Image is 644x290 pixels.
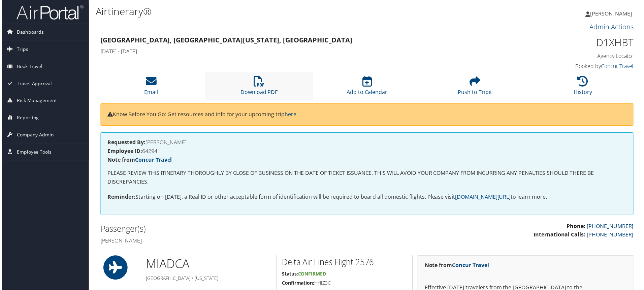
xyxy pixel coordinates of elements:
[15,58,41,75] span: Book Travel
[458,80,493,96] a: Push to Tripit
[15,75,51,92] span: Travel Approval
[602,63,635,70] a: Concur Travel
[106,157,171,164] strong: Note from
[509,63,635,70] h4: Booked by
[99,48,498,55] h4: [DATE] - [DATE]
[240,80,278,96] a: Download PDF
[143,80,157,96] a: Email
[99,36,352,45] strong: [GEOGRAPHIC_DATA], [GEOGRAPHIC_DATA] [US_STATE], [GEOGRAPHIC_DATA]
[145,257,271,273] h1: MIA DCA
[588,223,635,231] a: [PHONE_NUMBER]
[15,110,37,127] span: Reporting
[284,111,296,119] a: here
[575,80,593,96] a: History
[106,111,628,120] p: Know Before You Go: Get resources and info for your upcoming trip
[282,281,408,288] h5: HHIZ3C
[282,258,408,269] h2: Delta Air Lines Flight 2576
[106,194,628,202] p: Starting on [DATE], a Real ID or other acceptable form of identification will be required to boar...
[134,157,171,164] a: Concur Travel
[106,140,628,146] h4: [PERSON_NAME]
[106,170,628,187] p: PLEASE REVIEW THIS ITINERARY THOROUGHLY BY CLOSE OF BUSINESS ON THE DATE OF TICKET ISSUANCE. THIS...
[145,276,271,283] h5: [GEOGRAPHIC_DATA] / [US_STATE]
[99,224,362,235] h2: Passenger(s)
[282,281,314,287] strong: Confirmation:
[106,139,144,147] strong: Requested By:
[298,272,326,278] span: Confirmed
[425,263,490,270] strong: Note from
[15,127,53,144] span: Company Admin
[106,149,628,154] h4: 64294
[591,22,635,31] a: Admin Actions
[15,41,27,58] span: Trips
[15,93,56,109] span: Risk Management
[587,3,640,24] a: [PERSON_NAME]
[509,36,635,50] h1: D1XHBT
[15,24,42,41] span: Dashboards
[453,263,490,270] a: Concur Travel
[106,194,134,201] strong: Reminder:
[535,232,587,239] strong: International Calls:
[106,148,141,155] strong: Employee ID:
[591,10,633,17] span: [PERSON_NAME]
[509,53,635,60] h4: Agency Locator
[588,232,635,239] a: [PHONE_NUMBER]
[347,80,388,96] a: Add to Calendar
[15,144,50,161] span: Employee Tools
[282,272,298,278] strong: Status:
[94,4,458,19] h1: Airtinerary®
[99,238,362,246] h4: [PERSON_NAME]
[456,194,512,201] a: [DOMAIN_NAME][URL]
[568,223,587,231] strong: Phone:
[15,4,82,20] img: airportal-logo.png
